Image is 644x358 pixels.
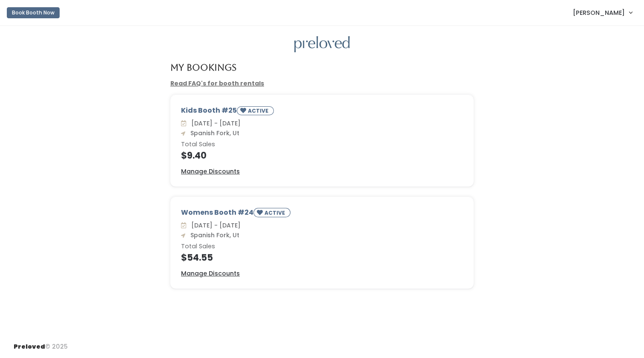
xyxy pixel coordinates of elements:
[294,36,350,53] img: preloved logo
[187,231,239,239] span: Spanish Fork, Ut
[170,79,264,88] a: Read FAQ's for booth rentals
[181,141,463,148] h6: Total Sales
[187,129,239,137] span: Spanish Fork, Ut
[564,3,641,22] a: [PERSON_NAME]
[181,269,240,278] u: Manage Discounts
[181,253,463,262] h4: $54.55
[14,342,45,351] span: Preloved
[170,63,236,72] h4: My Bookings
[188,119,241,128] span: [DATE] - [DATE]
[264,209,287,216] small: ACTIVE
[14,335,68,351] div: © 2025
[573,8,625,17] span: [PERSON_NAME]
[181,167,240,176] a: Manage Discounts
[181,269,240,278] a: Manage Discounts
[188,221,241,230] span: [DATE] - [DATE]
[181,167,240,176] u: Manage Discounts
[181,207,463,221] div: Womens Booth #24
[181,105,463,119] div: Kids Booth #25
[7,3,60,22] a: Book Booth Now
[248,107,270,114] small: ACTIVE
[181,243,463,250] h6: Total Sales
[7,7,60,18] button: Book Booth Now
[181,151,463,160] h4: $9.40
